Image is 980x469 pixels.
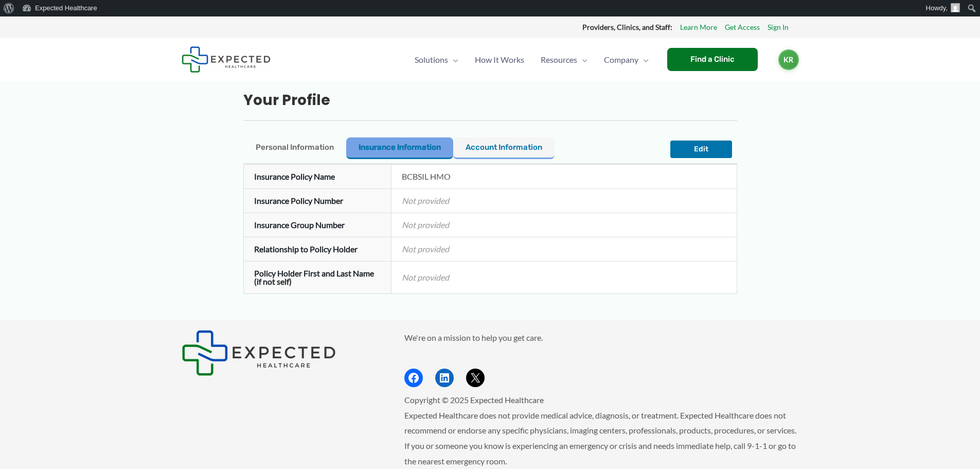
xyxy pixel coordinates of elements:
aside: Footer Widget 2 [404,330,799,387]
a: Get Access [725,21,760,34]
em: Not provided [402,272,449,282]
a: SolutionsMenu Toggle [406,42,467,78]
button: Insurance Information [346,137,453,159]
th: Policy Holder First and Last Name (if not self) [243,262,391,294]
button: Account Information [453,137,555,159]
nav: Primary Site Navigation [406,42,657,78]
h2: Your Profile [243,91,737,110]
strong: Providers, Clinics, and Staff: [582,23,672,31]
em: Not provided [402,220,449,230]
a: Find a Clinic [667,48,758,71]
img: Expected Healthcare Logo - side, dark font, small [182,330,336,376]
em: Not provided [402,244,449,254]
span: Account Information [466,143,542,152]
span: Insurance Information [359,143,441,152]
img: Expected Healthcare Logo - side, dark font, small [182,46,271,73]
em: Not provided [402,196,449,205]
a: CompanyMenu Toggle [596,42,657,78]
a: ResourcesMenu Toggle [532,42,596,78]
span: Company [604,42,638,78]
th: Insurance Policy Name [243,165,391,189]
th: Insurance Policy Number [243,189,391,213]
td: BCBSIL HMO [391,165,737,189]
a: Sign In [768,21,789,34]
p: We're on a mission to help you get care. [404,330,799,345]
th: Relationship to Policy Holder [243,237,391,262]
button: Edit [670,141,732,158]
th: Insurance Group Number [243,213,391,237]
aside: Footer Widget 1 [182,330,379,376]
span: Expected Healthcare does not provide medical advice, diagnosis, or treatment. Expected Healthcare... [404,410,796,466]
a: How It Works [467,42,532,78]
span: Solutions [415,42,448,78]
button: Personal Information [243,137,346,159]
span: Personal Information [256,143,334,152]
span: How It Works [475,42,524,78]
span: Menu Toggle [448,42,458,78]
span: Menu Toggle [577,42,587,78]
span: Copyright © 2025 Expected Healthcare [404,395,544,405]
a: KR [778,49,799,70]
a: Learn More [680,21,717,34]
span: Resources [541,42,577,78]
span: Menu Toggle [638,42,649,78]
